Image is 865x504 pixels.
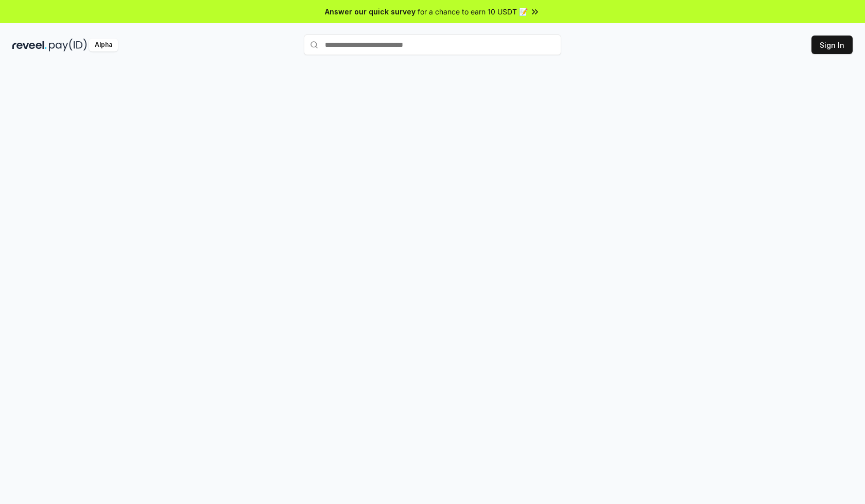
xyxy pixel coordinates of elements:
[325,6,416,17] span: Answer our quick survey
[89,39,118,51] div: Alpha
[418,6,528,17] span: for a chance to earn 10 USDT 📝
[12,39,47,51] img: reveel_dark
[49,39,87,51] img: pay_id
[811,36,853,54] button: Sign In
